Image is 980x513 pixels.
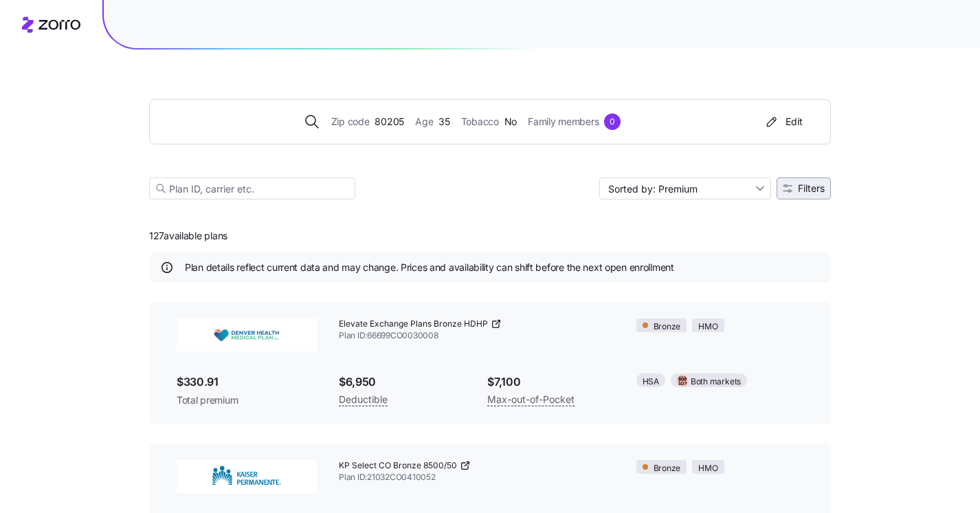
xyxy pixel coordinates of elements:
span: HSA [643,375,659,389]
span: Plan ID: 66699CO0030008 [339,330,614,342]
span: $7,100 [487,373,614,391]
span: Plan ID: 21032CO0410052 [339,472,614,483]
span: Plan details reflect current data and may change. Prices and availability can shift before the ne... [185,261,674,274]
input: Plan ID, carrier etc. [149,177,355,199]
span: 127 available plans [149,229,227,243]
span: Elevate Exchange Plans Bronze HDHP [339,318,488,330]
span: $6,950 [339,373,465,391]
span: 80205 [375,114,404,129]
span: Family members [528,114,599,129]
span: 35 [438,114,449,129]
span: Tobacco [461,114,499,129]
span: Zip code [331,114,370,129]
span: Total premium [177,393,317,407]
input: Sort by [599,177,771,199]
span: Age [415,114,433,129]
span: Bronze [654,462,681,475]
img: Denver Health Medical Plan [177,318,317,351]
span: No [504,114,517,129]
span: HMO [698,462,717,475]
span: HMO [698,320,717,334]
span: KP Select CO Bronze 8500/50 [339,460,457,472]
button: Edit [758,111,808,133]
span: Bronze [654,320,681,334]
span: Max-out-of-Pocket [487,391,575,408]
span: Both markets [691,375,741,389]
span: Deductible [339,391,388,408]
span: Filters [798,184,825,193]
div: 0 [604,113,621,130]
img: Kaiser Permanente [177,460,317,493]
div: Edit [764,115,803,129]
span: $330.91 [177,373,317,391]
button: Filters [777,177,831,199]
